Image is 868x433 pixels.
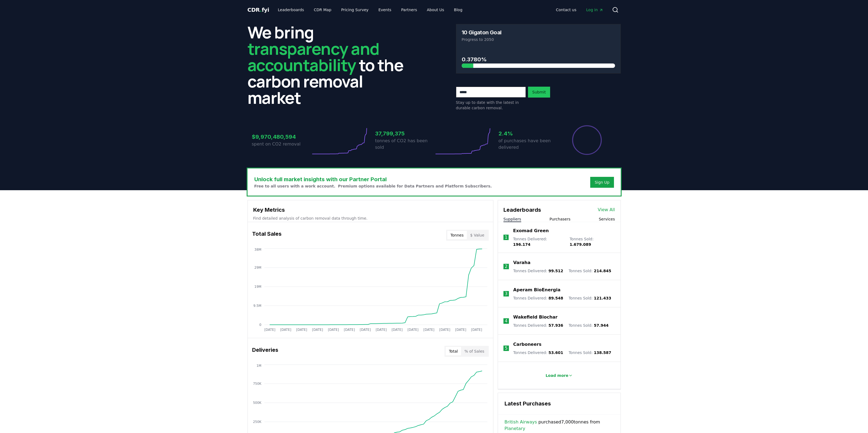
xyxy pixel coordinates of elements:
[590,177,614,188] button: Sign Up
[296,328,307,332] tspan: [DATE]
[254,266,261,270] tspan: 29M
[467,231,488,240] button: $ Value
[513,236,564,247] p: Tonnes Delivered :
[513,350,563,355] p: Tonnes Delivered :
[254,248,261,252] tspan: 38M
[569,350,611,355] p: Tonnes Sold :
[505,318,508,324] p: 4
[280,328,291,332] tspan: [DATE]
[273,5,467,15] nav: Main
[471,328,482,332] tspan: [DATE]
[252,133,311,141] h3: $9,970,480,594
[513,259,530,266] p: Varaha
[513,341,541,348] a: Carboneers
[422,5,448,15] a: About Us
[505,234,507,241] p: 1
[569,242,591,247] span: 1.679.089
[548,350,563,355] span: 53.601
[375,138,434,151] p: tonnes of CO2 has been sold
[456,100,526,111] p: Stay up to date with the latest in durable carbon removal.
[528,87,550,98] button: Submit
[375,129,434,138] h3: 37,799,375
[392,328,403,332] tspan: [DATE]
[252,230,282,241] h3: Total Sales
[499,129,557,138] h3: 2.4%
[551,5,581,15] a: Contact us
[513,295,563,301] p: Tonnes Delivered :
[505,399,614,408] h3: Latest Purchases
[253,401,262,405] tspan: 500K
[252,141,311,147] p: spent on CO2 removal
[572,125,602,155] div: Percentage of sales delivered
[594,269,611,273] span: 214.845
[447,231,467,240] button: Tonnes
[550,216,571,222] button: Purchasers
[541,370,577,381] button: Load more
[462,30,502,35] h3: 10 Gigaton Goal
[247,24,412,106] h2: We bring to the carbon removal market
[505,425,525,432] a: Planetary
[256,364,261,368] tspan: 1M
[374,5,396,15] a: Events
[312,328,323,332] tspan: [DATE]
[397,5,421,15] a: Partners
[594,323,609,328] span: 57.944
[505,263,508,270] p: 2
[599,216,615,222] button: Services
[513,323,563,328] p: Tonnes Delivered :
[499,138,557,151] p: of purchases have been delivered
[505,419,537,425] a: British Airways
[423,328,434,332] tspan: [DATE]
[253,216,488,221] p: Find detailed analysis of carbon removal data through time.
[513,287,560,293] a: Aperam BioEnergia
[513,268,563,274] p: Tonnes Delivered :
[461,347,488,356] button: % of Sales
[247,7,269,13] span: CDR fyi
[513,228,549,234] a: Exomad Green
[462,55,615,63] h3: 0.3780%
[337,5,373,15] a: Pricing Survey
[548,269,563,273] span: 99.512
[253,206,488,214] h3: Key Metrics
[505,419,614,432] span: purchased 7,000 tonnes from
[439,328,451,332] tspan: [DATE]
[569,268,611,274] p: Tonnes Sold :
[455,328,466,332] tspan: [DATE]
[253,304,261,308] tspan: 9.5M
[595,180,609,185] a: Sign Up
[252,346,278,357] h3: Deliveries
[254,285,261,289] tspan: 19M
[582,5,607,15] a: Log in
[260,7,262,13] span: .
[505,290,508,297] p: 3
[273,5,308,15] a: Leaderboards
[594,350,611,355] span: 138.587
[259,323,261,327] tspan: 0
[503,206,541,214] h3: Leaderboards
[254,175,492,183] h3: Unlock full market insights with our Partner Portal
[586,7,603,13] span: Log in
[548,323,563,328] span: 57.936
[569,236,615,247] p: Tonnes Sold :
[309,5,336,15] a: CDR Map
[594,296,611,300] span: 121.433
[344,328,355,332] tspan: [DATE]
[254,183,492,189] p: Free to all users with a work account. Premium options available for Data Partners and Platform S...
[513,314,557,320] a: Wakefield Biochar
[253,382,262,386] tspan: 750K
[264,328,275,332] tspan: [DATE]
[513,242,530,247] span: 196.174
[247,37,379,76] span: transparency and accountability
[375,328,387,332] tspan: [DATE]
[462,37,615,42] p: Progress to 2050
[569,323,609,328] p: Tonnes Sold :
[253,420,262,424] tspan: 250K
[548,296,563,300] span: 89.548
[446,347,461,356] button: Total
[598,207,615,213] a: View All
